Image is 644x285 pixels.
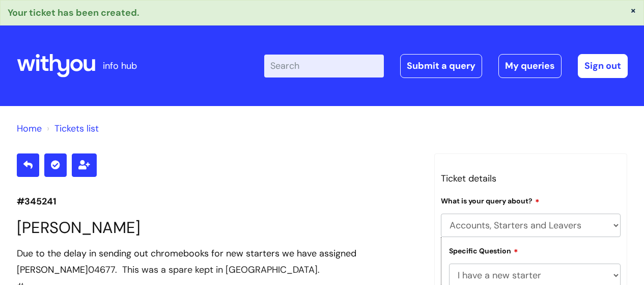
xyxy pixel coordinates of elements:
[630,6,636,15] button: ×
[44,120,99,137] li: Tickets list
[17,122,42,135] a: Home
[441,170,621,187] h3: Ticket details
[498,54,562,77] a: My queries
[103,58,137,74] p: info hub
[400,54,482,77] a: Submit a query
[264,55,384,77] input: Search
[441,195,540,205] label: What is your query about?
[449,245,518,255] label: Specific Question
[17,245,419,278] div: Due to the delay in sending out chromebooks for new starters we have assigned [PERSON_NAME]
[54,122,99,135] a: Tickets list
[17,218,419,237] h1: [PERSON_NAME]
[17,120,42,137] li: Solution home
[264,54,628,77] div: | -
[17,193,419,210] p: #345241
[578,54,628,77] a: Sign out
[88,264,320,276] span: 04677. This was a spare kept in [GEOGRAPHIC_DATA].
